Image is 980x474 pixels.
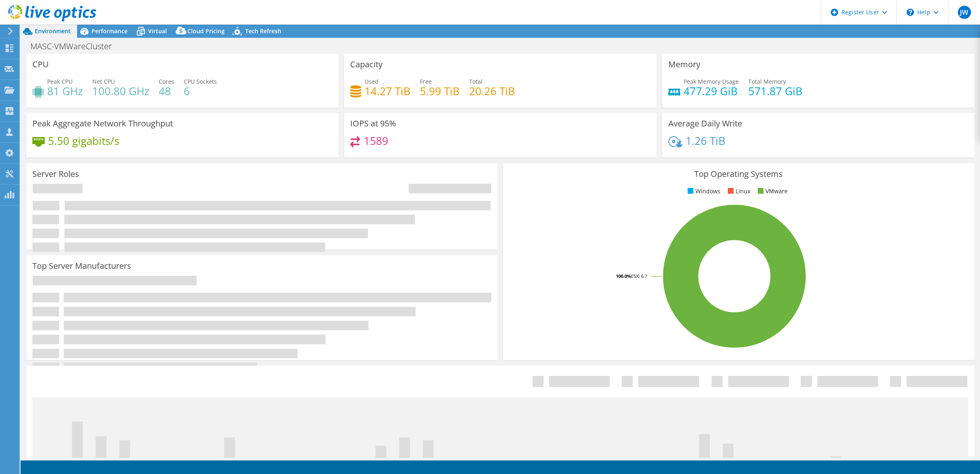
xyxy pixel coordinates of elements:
h4: 14.27 TiB [365,87,410,96]
svg: \n [907,9,914,16]
span: CPU Sockets [184,78,217,85]
h3: Top Operating Systems [509,169,968,179]
span: Peak CPU [47,78,73,85]
h4: 100.80 GHz [92,87,149,96]
h3: Top Server Manufacturers [32,261,131,270]
tspan: 100.0% [616,273,631,279]
span: Peak Memory Usage [684,78,739,85]
li: VMware [756,187,788,196]
h1: MASC-VMWareCluster [27,42,125,51]
tspan: ESXi 6.7 [631,273,647,279]
h4: 571.87 GiB [748,87,802,96]
h3: Server Roles [32,169,79,179]
h3: IOPS at 95% [350,119,396,128]
h4: 5.99 TiB [420,87,460,96]
li: Linux [726,187,750,196]
h4: 20.26 TiB [469,87,515,96]
h4: 5.50 gigabits/s [48,136,119,145]
h4: 1589 [364,136,388,145]
span: Cores [159,78,174,85]
h3: CPU [32,60,49,69]
span: Tech Refresh [245,27,281,35]
span: Performance [91,27,128,35]
span: Virtual [148,27,167,35]
h4: 477.29 GiB [684,87,739,96]
h4: 48 [159,87,174,96]
h4: 81 GHz [47,87,83,96]
h4: 1.26 TiB [686,136,725,145]
span: Used [365,78,378,85]
li: Windows [686,187,720,196]
span: JW [958,6,971,19]
h3: Average Daily Write [668,119,742,128]
span: Cloud Pricing [187,27,225,35]
span: Total [469,78,483,85]
h3: Memory [668,60,700,69]
h4: 6 [184,87,217,96]
span: Total Memory [748,78,786,85]
span: Free [420,78,432,85]
span: Environment [35,27,71,35]
h3: Capacity [350,60,383,69]
h3: Peak Aggregate Network Throughput [32,119,173,128]
span: Net CPU [92,78,115,85]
